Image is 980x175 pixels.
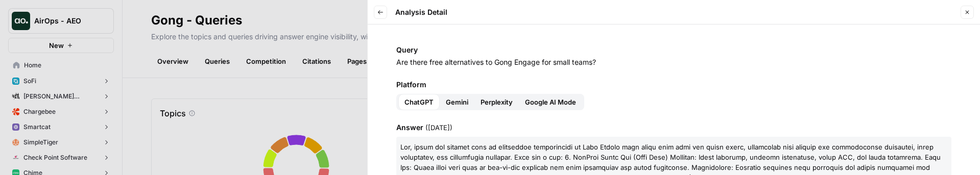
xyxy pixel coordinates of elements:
span: Platform [396,80,951,90]
span: ( [DATE] ) [425,123,452,132]
span: Google AI Mode [525,97,576,107]
button: Perplexity [474,94,519,110]
span: ChatGPT [404,97,434,107]
span: Query [396,45,951,55]
span: Analysis Detail [395,7,447,17]
button: Gemini [440,94,474,110]
span: Perplexity [481,97,513,107]
span: Answer [396,122,951,133]
button: Google AI Mode [519,94,582,110]
span: Gemini [446,97,468,107]
p: Are there free alternatives to Gong Engage for small teams? [396,57,951,67]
